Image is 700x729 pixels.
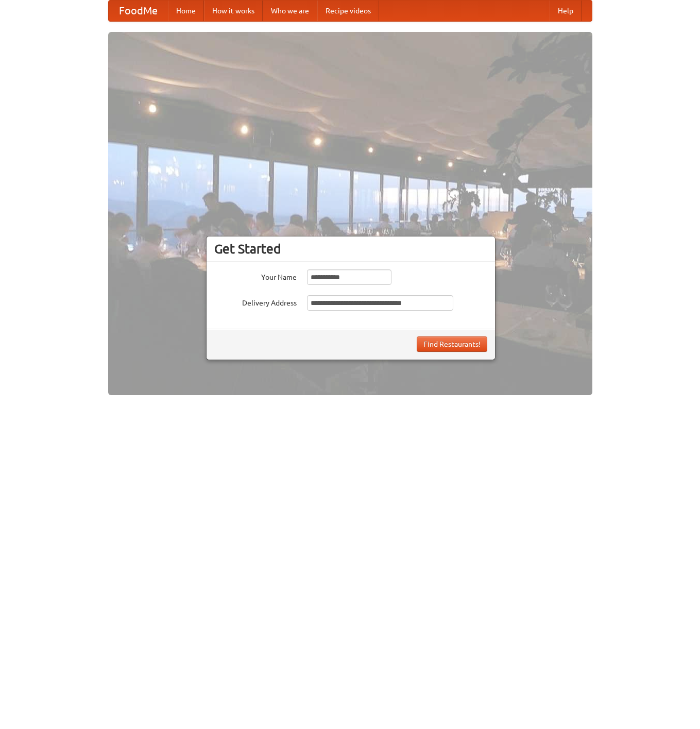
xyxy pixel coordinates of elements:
label: Your Name [214,269,297,282]
a: How it works [204,1,263,21]
a: Who we are [263,1,317,21]
button: Find Restaurants! [417,336,487,352]
a: FoodMe [109,1,168,21]
label: Delivery Address [214,295,297,308]
a: Help [550,1,582,21]
a: Home [168,1,204,21]
h3: Get Started [214,241,487,257]
a: Recipe videos [317,1,379,21]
